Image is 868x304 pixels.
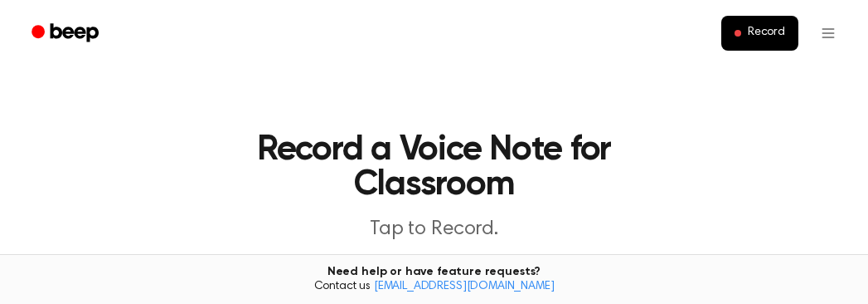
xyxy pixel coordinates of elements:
[721,16,798,51] button: Record
[20,17,114,50] a: Beep
[748,26,785,41] span: Record
[808,13,848,53] button: Open menu
[374,281,555,292] a: [EMAIL_ADDRESS][DOMAIN_NAME]
[179,216,689,243] p: Tap to Record.
[10,280,858,295] span: Contact us
[179,133,689,203] h1: Record a Voice Note for Classroom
